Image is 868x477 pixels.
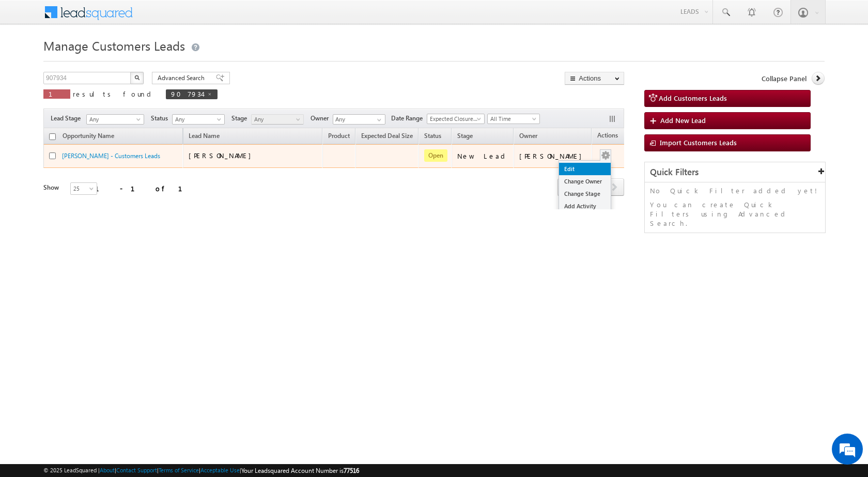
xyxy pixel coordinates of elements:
span: prev [557,178,577,196]
a: [PERSON_NAME] - Customers Leads [62,152,160,160]
a: Expected Deal Size [356,130,418,144]
span: 907934 [171,89,202,98]
span: [PERSON_NAME] [189,151,256,160]
a: next [605,179,624,196]
div: Quick Filters [645,162,825,182]
span: Lead Name [183,130,225,144]
a: Expected Closure Date [427,114,485,124]
span: Product [328,132,350,140]
span: Stage [231,114,251,123]
a: Terms of Service [159,467,199,473]
a: Stage [452,130,478,144]
span: Owner [519,132,537,140]
div: 1 - 1 of 1 [95,182,195,194]
span: Add Customers Leads [659,94,727,102]
span: results found [73,89,155,98]
div: Chat with us now [54,54,174,68]
span: Expected Deal Size [361,132,413,140]
span: Status [151,114,172,123]
a: Change Stage [559,188,611,200]
span: Your Leadsquared Account Number is [241,467,359,474]
p: No Quick Filter added yet! [650,186,820,195]
span: Any [87,115,141,124]
span: Date Range [391,114,427,123]
span: Stage [457,132,473,140]
a: Opportunity Name [57,130,119,144]
a: Any [86,114,144,125]
span: Any [173,115,222,124]
span: Collapse Panel [762,74,807,83]
span: Advanced Search [158,73,208,83]
a: Show All Items [371,115,384,125]
div: Show [43,183,62,192]
span: All Time [488,114,537,124]
span: 1 [49,89,65,98]
span: Any [252,115,301,124]
em: Start Chat [141,318,188,332]
span: Import Customers Leads [660,138,737,147]
a: 25 [70,182,97,195]
span: 25 [71,184,98,193]
button: Actions [565,72,624,85]
span: Lead Stage [51,114,85,123]
div: Minimize live chat window [169,5,194,30]
img: Search [134,75,139,80]
span: Opportunity Name [63,132,114,140]
span: Expected Closure Date [427,114,481,124]
a: Contact Support [116,467,157,473]
span: Open [424,149,447,162]
a: About [100,467,115,473]
span: Actions [592,130,623,143]
p: You can create Quick Filters using Advanced Search. [650,200,820,228]
span: Add New Lead [660,116,706,125]
input: Type to Search [333,114,385,125]
a: Add Activity [559,200,611,212]
textarea: Type your message and hit 'Enter' [13,96,189,310]
a: Any [251,114,304,125]
a: Status [419,130,446,144]
div: [PERSON_NAME] [519,151,587,161]
div: New Lead [457,151,509,161]
span: 77516 [344,467,359,474]
a: Acceptable Use [200,467,240,473]
a: Edit [559,163,611,175]
span: Owner [311,114,333,123]
span: © 2025 LeadSquared | | | | | [43,466,359,475]
img: d_60004797649_company_0_60004797649 [18,54,43,68]
span: next [605,178,624,196]
a: Any [172,114,225,125]
a: prev [557,179,577,196]
input: Check all records [49,133,56,140]
a: Change Owner [559,175,611,188]
a: All Time [487,114,540,124]
span: Manage Customers Leads [43,37,185,54]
